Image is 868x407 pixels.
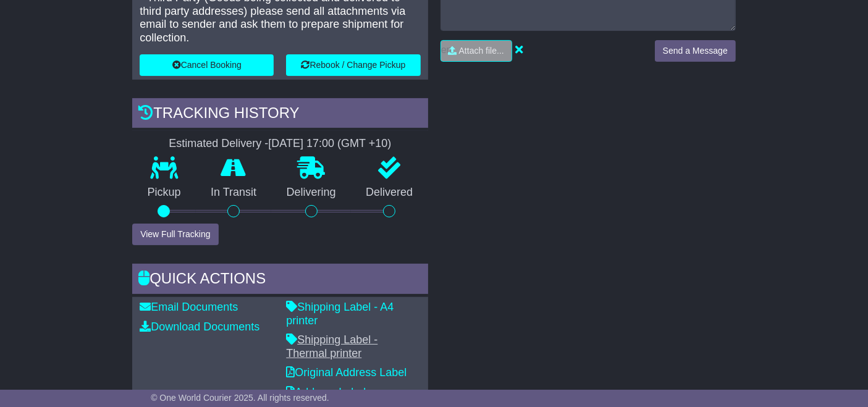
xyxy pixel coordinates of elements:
p: In Transit [196,186,272,199]
a: Original Address Label [286,366,407,379]
div: Tracking history [132,98,428,132]
p: Pickup [132,186,196,199]
div: [DATE] 17:00 (GMT +10) [268,137,391,151]
p: Delivered [351,186,428,199]
a: Shipping Label - A4 printer [286,301,394,327]
div: Estimated Delivery - [132,137,428,151]
button: Rebook / Change Pickup [286,54,420,76]
button: Send a Message [655,40,736,62]
button: Cancel Booking [140,54,274,76]
a: Address Label [286,386,366,398]
span: © One World Courier 2025. All rights reserved. [151,393,329,403]
button: View Full Tracking [132,224,218,245]
a: Download Documents [140,321,259,333]
a: Email Documents [140,301,238,313]
a: Shipping Label - Thermal printer [286,334,377,359]
div: Quick Actions [132,264,428,297]
p: Delivering [271,186,351,199]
